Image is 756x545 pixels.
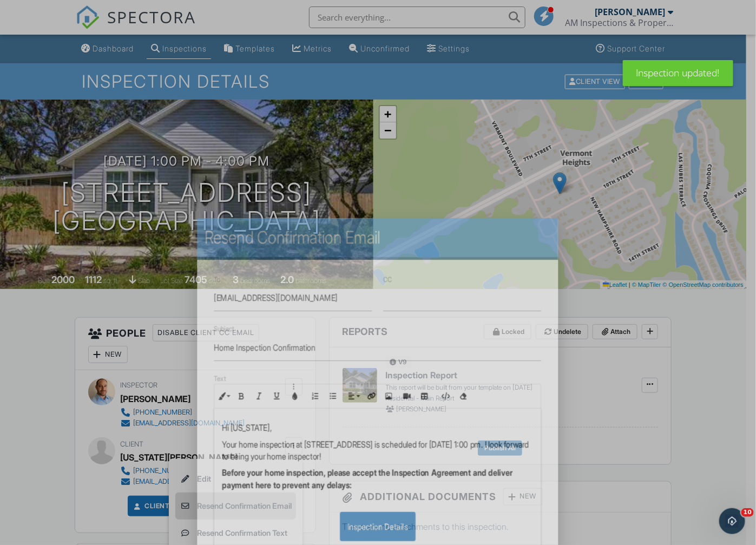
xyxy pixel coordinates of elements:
[222,467,513,490] strong: Before your home inspection, please accept the Inspection Agreement and deliver payment here to p...
[340,521,416,531] a: Inspection Details
[286,386,304,406] button: Colors
[324,386,342,406] button: Unordered List
[436,386,454,406] button: Code View
[741,508,754,517] span: 10
[416,386,434,406] button: Insert Table
[233,386,251,406] button: Bold (Ctrl+B)
[623,60,733,86] div: Inspection updated!
[340,511,416,541] div: Inspection Details
[345,386,363,406] button: Align
[398,386,416,406] button: Insert Video
[222,438,534,462] p: Your home inspection at [STREET_ADDRESS] is scheduled for [DATE] 1:00 pm. I look forward to being...
[306,386,324,406] button: Ordered List
[384,275,392,284] label: CC
[251,386,268,406] button: Italic (Ctrl+I)
[214,374,226,382] label: Text
[380,386,398,406] button: Insert Image (Ctrl+P)
[214,325,234,333] label: Subject
[363,386,380,406] button: Insert Link (Ctrl+K)
[454,386,472,406] button: Clear Formatting
[222,422,534,434] p: Hi [US_STATE],
[214,275,221,284] label: To
[205,227,551,248] h2: Resend Confirmation Email
[719,508,745,534] iframe: Intercom live chat
[268,386,286,406] button: Underline (Ctrl+U)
